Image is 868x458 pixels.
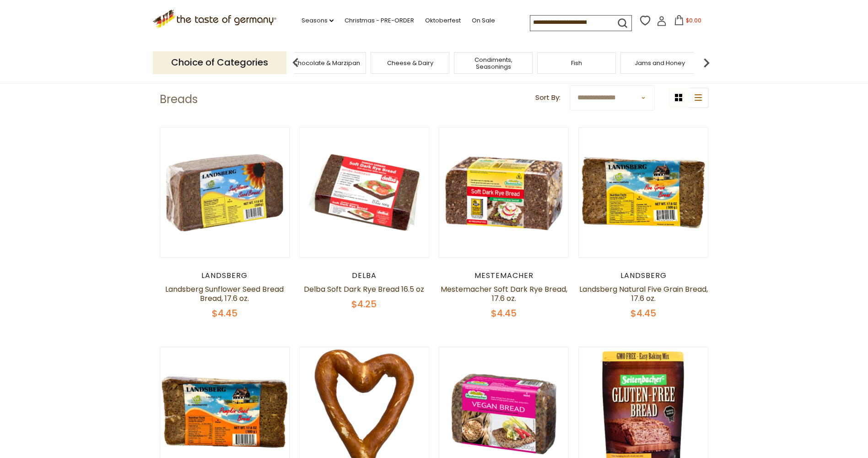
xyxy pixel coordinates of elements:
img: next arrow [697,54,716,72]
a: Jams and Honey [635,60,685,66]
img: Delba Soft Dark Rye Bread 16.5 oz [300,128,429,257]
div: Delba [299,271,430,280]
p: Choice of Categories [153,51,286,74]
img: Landsberg Sunflower Seed Bread Bread, 17.6 oz. [160,128,290,257]
div: Landsberg [160,271,290,280]
span: $4.45 [491,307,517,320]
a: Landsberg Natural Five Grain Bread, 17.6 oz. [579,284,708,304]
img: Landsberg Natural Five Grain Bread, 17.6 oz. [579,128,708,257]
img: Mestemacher Soft Dark Rye Bread, 17.6 oz. [439,128,569,257]
span: $4.45 [212,307,237,320]
a: On Sale [472,16,495,26]
div: Mestemacher [439,271,569,280]
img: previous arrow [286,54,305,72]
a: Fish [571,60,582,66]
span: $4.25 [351,298,377,311]
div: Landsberg [578,271,709,280]
button: $0.00 [669,15,707,29]
h1: Breads [160,93,198,106]
span: $0.00 [686,16,701,24]
a: Oktoberfest [425,16,461,26]
span: $4.45 [631,307,656,320]
a: Delba Soft Dark Rye Bread 16.5 oz [304,284,424,294]
a: Cheese & Dairy [387,60,433,66]
a: Landsberg Sunflower Seed Bread Bread, 17.6 oz. [165,284,284,304]
a: Christmas - PRE-ORDER [345,16,414,26]
label: Sort By: [535,92,561,104]
a: Condiments, Seasonings [457,56,530,70]
a: Mestemacher Soft Dark Rye Bread, 17.6 oz. [441,284,567,304]
a: Chocolate & Marzipan [293,60,360,66]
a: Seasons [302,16,334,26]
